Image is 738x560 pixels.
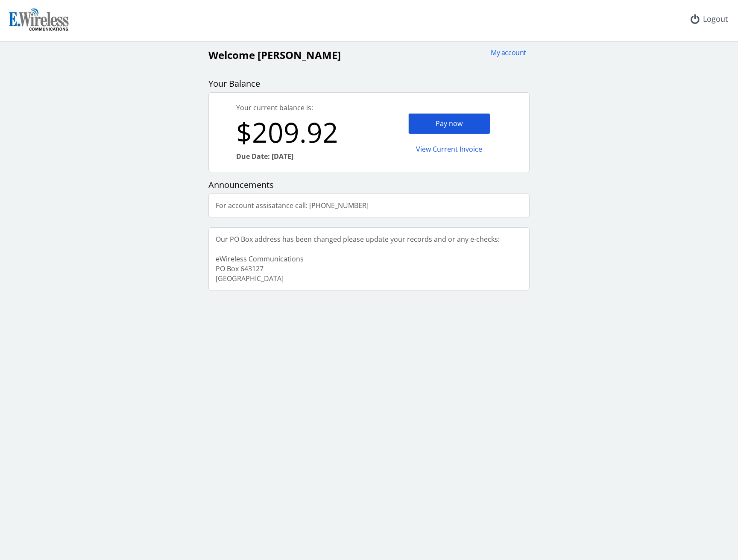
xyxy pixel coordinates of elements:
div: Our PO Box address has been changed please update your records and or any e-checks: eWireless Com... [209,228,507,290]
div: My account [485,48,526,58]
div: Your current balance is: [236,103,369,113]
div: For account assisatance call: [PHONE_NUMBER] [209,194,375,217]
div: $209.92 [236,113,369,152]
div: Due Date: [DATE] [236,152,369,161]
span: [PERSON_NAME] [258,48,341,62]
span: Announcements [208,179,274,191]
div: View Current Invoice [408,139,490,159]
span: Your Balance [208,78,260,89]
div: Pay now [408,113,490,134]
span: Welcome [208,48,255,62]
